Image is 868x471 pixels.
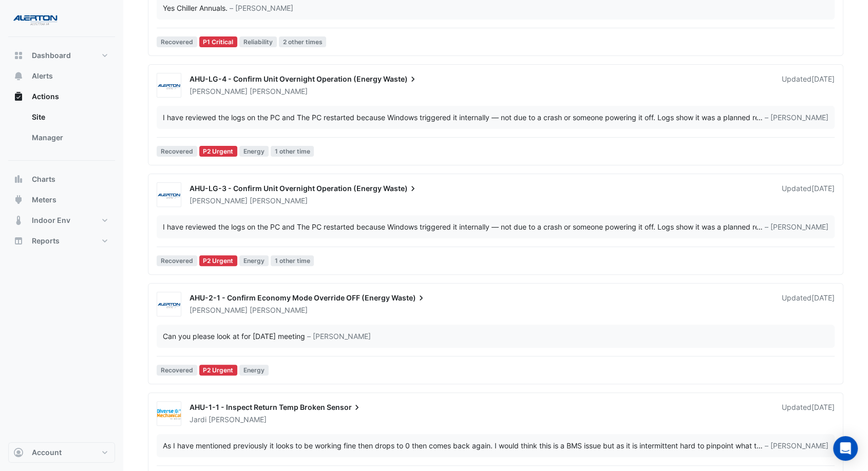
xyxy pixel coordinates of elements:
span: [PERSON_NAME] [250,196,308,206]
span: [PERSON_NAME] [209,415,267,425]
button: Alerts [8,66,115,86]
div: Can you please look at for [DATE] meeting [163,331,305,342]
button: Indoor Env [8,210,115,231]
span: AHU-LG-3 - Confirm Unit Overnight Operation (Energy [190,184,382,193]
button: Actions [8,86,115,107]
app-icon: Dashboard [13,50,24,61]
div: P2 Urgent [199,365,238,375]
span: Dashboard [32,50,71,61]
span: – [PERSON_NAME] [765,221,828,232]
span: Indoor Env [32,215,70,225]
div: Actions [8,107,115,152]
span: AHU-LG-4 - Confirm Unit Overnight Operation (Energy [190,74,382,83]
span: AHU-2-1 - Confirm Economy Mode Override OFF (Energy [190,293,390,302]
img: Alerton [157,81,181,91]
span: – [PERSON_NAME] [307,331,371,342]
span: Reliability [239,36,277,47]
span: [PERSON_NAME] [250,86,308,97]
img: Company Logo [12,8,59,29]
span: [PERSON_NAME] [190,87,248,96]
span: [PERSON_NAME] [250,305,308,315]
div: Updated [782,183,835,206]
span: – [PERSON_NAME] [765,440,828,451]
button: Charts [8,169,115,190]
app-icon: Meters [13,195,24,205]
span: Charts [32,174,55,184]
span: Recovered [157,365,197,375]
div: … [163,440,828,451]
button: Account [8,442,115,463]
span: Recovered [157,255,197,266]
span: Mon 11-Aug-2025 07:41 ACST [812,293,835,302]
button: Meters [8,190,115,210]
span: Energy [239,146,269,157]
span: Meters [32,195,56,205]
span: Waste) [383,183,418,194]
span: 2 other times [279,36,327,47]
img: Alerton [157,190,181,200]
span: Jardi [190,415,206,424]
a: Manager [24,127,115,148]
span: Mon 11-Aug-2025 18:44 ACST [812,184,835,193]
div: P2 Urgent [199,255,238,266]
span: Actions [32,91,59,102]
div: As I have mentioned previously it looks to be working fine then drops to 0 then comes back again.... [163,440,757,451]
button: Reports [8,231,115,251]
div: … [163,112,828,123]
div: P2 Urgent [199,146,238,157]
span: 1 other time [271,146,314,157]
span: [PERSON_NAME] [190,306,248,314]
div: … [163,221,828,232]
span: Waste) [383,74,418,84]
img: Alerton [157,299,181,310]
div: Updated [782,74,835,97]
span: Account [32,447,62,458]
span: AHU-1-1 - Inspect Return Temp Broken [190,403,325,411]
img: Diverse Mechanical [157,409,181,419]
div: Open Intercom Messenger [833,436,858,461]
div: I have reviewed the logs on the PC and The PC restarted because Windows triggered it internally —... [163,112,757,123]
span: Alerts [32,71,53,81]
div: Yes Chiller Annuals. [163,3,228,13]
span: Sensor [327,402,362,412]
app-icon: Charts [13,174,24,184]
span: Waste) [391,293,426,303]
span: Recovered [157,146,197,157]
div: P1 Critical [199,36,238,47]
div: Updated [782,402,835,425]
div: Updated [782,293,835,315]
app-icon: Alerts [13,71,24,81]
app-icon: Indoor Env [13,215,24,225]
span: [PERSON_NAME] [190,196,248,205]
a: Site [24,107,115,127]
app-icon: Actions [13,91,24,102]
span: Energy [239,255,269,266]
span: – [PERSON_NAME] [230,3,293,13]
span: Reports [32,236,60,246]
span: – [PERSON_NAME] [765,112,828,123]
span: 1 other time [271,255,314,266]
span: Recovered [157,36,197,47]
app-icon: Reports [13,236,24,246]
div: I have reviewed the logs on the PC and The PC restarted because Windows triggered it internally —... [163,221,757,232]
span: Tue 15-Jul-2025 20:17 ACST [812,403,835,411]
button: Dashboard [8,45,115,66]
span: Energy [239,365,269,375]
span: Mon 11-Aug-2025 18:45 ACST [812,74,835,83]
